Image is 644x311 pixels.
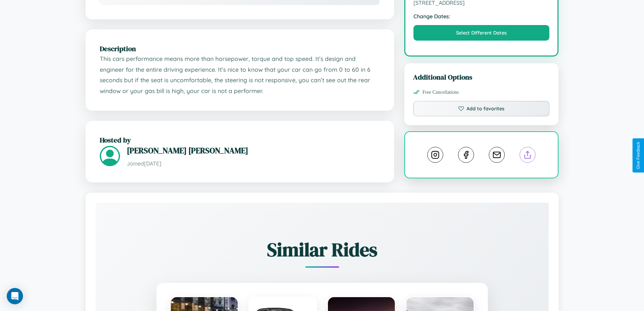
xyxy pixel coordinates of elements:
div: Give Feedback [636,142,641,169]
h2: Hosted by [100,135,380,145]
h2: Description [100,44,380,53]
p: This cars performance means more than horsepower, torque and top speed. It’s design and engineer ... [100,53,380,96]
button: Select Different Dates [413,25,550,41]
h2: Similar Rides [119,237,525,263]
strong: Change Dates: [413,13,550,20]
span: Free Cancellations [423,89,459,95]
h3: [PERSON_NAME] [PERSON_NAME] [127,145,380,156]
p: Joined [DATE] [127,159,380,169]
button: Add to favorites [413,101,550,116]
div: Open Intercom Messenger [7,288,23,304]
h3: Additional Options [413,72,550,82]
